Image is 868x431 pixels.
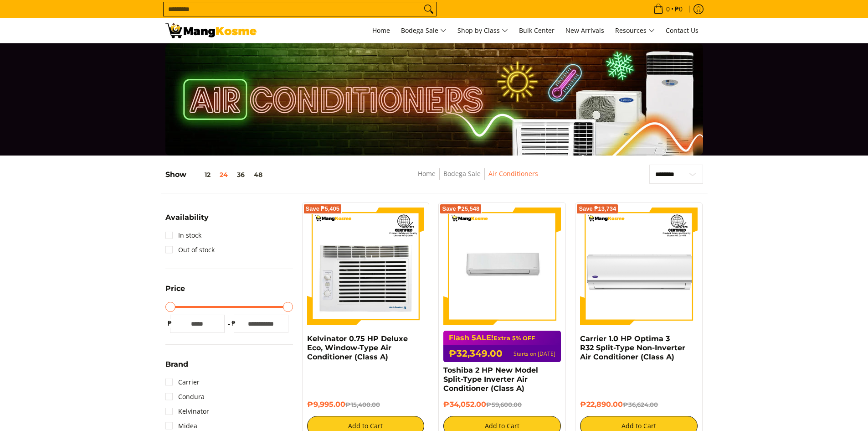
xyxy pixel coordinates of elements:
button: 36 [232,171,249,178]
span: • [651,4,685,14]
a: Kelvinator 0.75 HP Deluxe Eco, Window-Type Air Conditioner (Class A) [307,334,408,361]
span: Resources [615,25,655,36]
a: Air Conditioners [488,169,538,178]
summary: Open [165,285,185,299]
span: 0 [665,6,671,12]
img: Bodega Sale Aircon l Mang Kosme: Home Appliances Warehouse Sale [165,23,257,38]
nav: Breadcrumbs [351,168,604,189]
a: Toshiba 2 HP New Model Split-Type Inverter Air Conditioner (Class A) [443,366,538,393]
del: ₱15,400.00 [345,401,380,408]
del: ₱59,600.00 [486,401,522,408]
summary: Open [165,361,188,375]
a: Kelvinator [165,404,209,419]
span: Save ₱5,405 [306,206,340,212]
span: Save ₱13,734 [579,206,616,212]
span: Home [372,26,390,35]
nav: Main Menu [266,18,703,43]
span: Save ₱25,548 [442,206,479,212]
span: Shop by Class [457,25,508,36]
a: Out of stock [165,243,215,257]
a: Carrier [165,375,200,389]
a: New Arrivals [561,18,609,43]
a: Condura [165,389,205,404]
a: In stock [165,228,201,243]
h6: ₱34,052.00 [443,400,561,409]
del: ₱36,624.00 [623,401,658,408]
a: Bodega Sale [443,169,481,178]
button: 24 [215,171,232,178]
img: Carrier 1.0 HP Optima 3 R32 Split-Type Non-Inverter Air Conditioner (Class A) [580,208,698,325]
h5: Show [165,170,267,179]
a: Bodega Sale [396,18,451,43]
span: Price [165,285,185,292]
img: Toshiba 2 HP New Model Split-Type Inverter Air Conditioner (Class A) [443,208,561,325]
h6: ₱9,995.00 [307,400,425,409]
span: ₱0 [673,6,684,12]
button: 48 [249,171,267,178]
a: Home [418,169,436,178]
span: Bodega Sale [401,25,447,36]
img: Kelvinator 0.75 HP Deluxe Eco, Window-Type Air Conditioner (Class A) [307,208,425,325]
h6: ₱22,890.00 [580,400,698,409]
a: Home [368,18,395,43]
button: Search [421,2,436,16]
a: Contact Us [661,18,703,43]
span: Availability [165,214,209,221]
span: Bulk Center [519,26,555,35]
span: New Arrivals [565,26,604,35]
a: Resources [611,18,659,43]
a: Bulk Center [514,18,559,43]
a: Shop by Class [453,18,513,43]
span: ₱ [229,319,238,328]
span: Brand [165,361,188,368]
span: ₱ [165,319,175,328]
summary: Open [165,214,209,228]
span: Contact Us [666,26,699,35]
a: Carrier 1.0 HP Optima 3 R32 Split-Type Non-Inverter Air Conditioner (Class A) [580,334,685,361]
button: 12 [186,171,215,178]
